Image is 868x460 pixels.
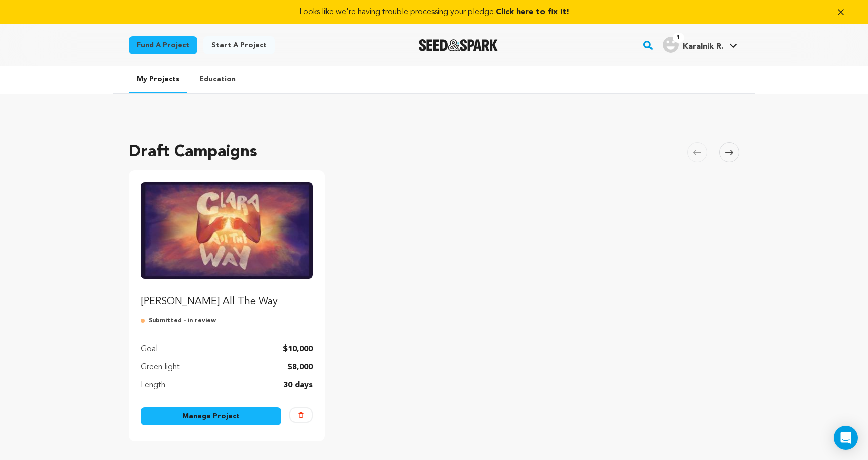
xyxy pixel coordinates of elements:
[12,6,856,18] a: Looks like we're having trouble processing your pledge.Click here to fix it!
[129,66,187,93] a: My Projects
[191,66,244,92] a: Education
[287,361,313,373] p: $8,000
[496,8,569,16] span: Click here to fix it!
[663,37,723,53] div: Karalnik R.'s Profile
[141,295,313,309] p: [PERSON_NAME] All The Way
[283,379,313,391] p: 30 days
[298,412,304,418] img: trash-empty.svg
[663,37,679,53] img: user.png
[683,43,723,51] span: Karalnik R.
[141,182,313,309] a: Fund Clara All The Way
[203,36,275,54] a: Start a project
[141,379,165,391] p: Length
[419,39,498,51] a: Seed&Spark Homepage
[661,35,739,53] a: Karalnik R.'s Profile
[129,140,257,164] h2: Draft Campaigns
[673,33,684,43] span: 1
[141,361,180,373] p: Green light
[141,343,158,355] p: Goal
[141,317,313,325] p: Submitted - in review
[834,426,858,450] div: Open Intercom Messenger
[141,317,149,325] img: submitted-for-review.svg
[661,35,739,56] span: Karalnik R.'s Profile
[419,39,498,51] img: Seed&Spark Logo Dark Mode
[141,407,281,425] a: Manage Project
[283,343,313,355] p: $10,000
[129,36,197,54] a: Fund a project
